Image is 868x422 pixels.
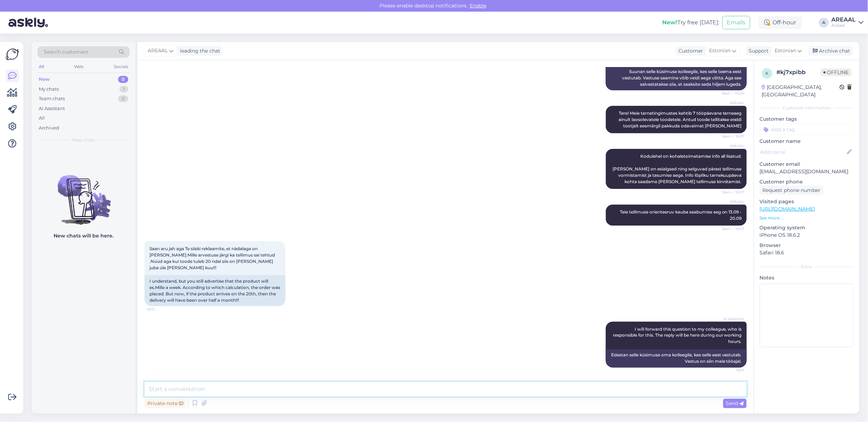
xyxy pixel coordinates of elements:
p: New chats will be here. [54,232,113,240]
span: AREAAL [718,100,745,105]
span: I will forward this question to my colleague, who is responsible for this. The reply will be here... [613,326,743,344]
span: Send [726,400,744,406]
p: See more ... [760,215,854,221]
div: All [39,115,45,122]
div: Private note [144,399,186,408]
div: [GEOGRAPHIC_DATA], [GEOGRAPHIC_DATA] [762,84,840,98]
a: [URL][DOMAIN_NAME] [760,206,815,212]
div: Archive chat [809,46,853,56]
p: Visited pages [760,198,854,205]
span: Enable [468,2,488,9]
span: AREAAL [718,143,745,149]
div: Extra [760,264,854,270]
span: AREAAL [148,47,168,55]
p: Customer phone [760,178,854,186]
span: AREAAL [718,199,745,204]
span: Seen ✓ 16:07 [718,134,745,139]
p: [EMAIL_ADDRESS][DOMAIN_NAME] [760,168,854,175]
span: Seen ✓ 14:30 [718,91,745,96]
span: Estonian [775,47,796,55]
div: Areaal [832,23,856,28]
span: Teie tellimuse orienteeruv kauba saabumise aeg on 13.09 - 20.09 [620,209,743,221]
div: I understand, but you still advertise that the product will es.Mille a week. According to which c... [144,275,285,306]
div: Try free [DATE]: [663,18,720,27]
a: AREAALAreaal [832,17,864,28]
span: Search customers [44,48,88,56]
div: A [819,18,829,28]
b: New! [663,19,678,26]
img: Askly Logo [6,48,19,61]
span: Estonian [709,47,731,55]
span: AI Assistant [718,316,745,321]
div: # kj7xpibb [777,68,821,77]
div: 0 [118,95,128,102]
span: Seen ✓ 16:07 [718,226,745,231]
span: Seen ✓ 16:07 [718,189,745,195]
div: AREAAL [832,17,856,23]
button: Emails [722,16,750,29]
div: New [39,76,50,83]
input: Add a tag [760,124,854,135]
div: Customer [676,47,703,55]
p: Customer email [760,161,854,168]
div: My chats [39,86,59,93]
div: Off-hour [759,16,802,29]
p: Browser [760,242,854,249]
span: k [766,71,769,76]
p: Notes [760,274,854,282]
input: Add name [760,148,846,156]
div: Support [746,47,769,55]
p: Customer tags [760,115,854,123]
div: Socials [112,62,130,71]
div: Customer information [760,105,854,111]
p: iPhone OS 18.6.2 [760,231,854,239]
span: Kodulehel on kohaletoimetamise info all lisatud: [PERSON_NAME] on esialgsed ning selguvad pärast ... [612,153,743,184]
img: No chats [32,162,135,226]
div: All [37,62,45,71]
span: Saan aru jah aga Te siiski reklaamite, et nàdalaga on [PERSON_NAME].Mille arvestuse jàrgi ka tell... [149,246,276,270]
div: Web [73,62,85,71]
div: Suunan selle küsimuse kolleegile, kes selle teema eest vastutab. Vastuse saamine võib veidi aega ... [606,66,747,90]
span: Tere! Meie tarnetingimustes kehtib 7 tööpäevane tarneaeg ainult laosolevatele toodetele. Antud to... [618,110,743,128]
span: New chats [72,137,95,143]
div: 0 [118,76,128,83]
div: Request phone number [760,186,824,195]
div: Archived [39,125,59,132]
div: Edastan selle küsimuse oma kolleegile, kes selle eest vastutab. Vastus on siin meie tööajal. [606,349,747,368]
div: 1 [119,86,128,93]
span: 18:01 [147,307,173,312]
div: leading the chat [177,47,220,55]
div: Team chats [39,95,65,102]
div: AI Assistant [39,105,65,112]
p: Safari 18.6 [760,249,854,257]
p: Operating system [760,224,854,231]
p: Customer name [760,138,854,145]
span: 18:01 [718,368,745,373]
span: Offline [821,68,852,76]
